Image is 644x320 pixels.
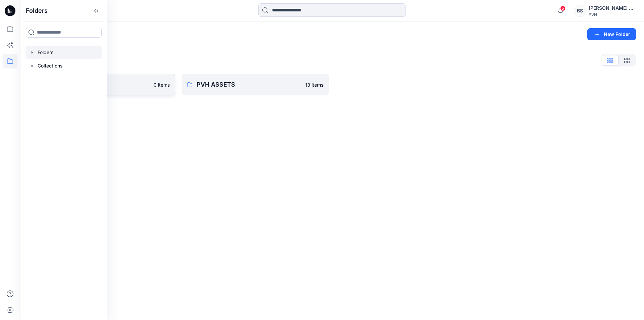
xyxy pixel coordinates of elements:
[197,80,301,89] p: PVH ASSETS
[574,5,586,17] div: BS
[587,28,636,40] button: New Folder
[560,6,566,11] span: 5
[154,81,170,88] p: 0 items
[305,81,323,88] p: 13 items
[589,4,636,12] div: [PERSON_NAME] Silk
[182,74,329,95] a: PVH ASSETS13 items
[38,62,63,70] p: Collections
[589,12,636,17] div: PVH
